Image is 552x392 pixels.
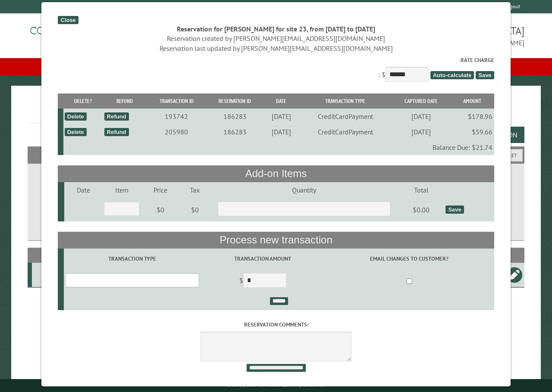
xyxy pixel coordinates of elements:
[104,128,129,136] div: Refund
[299,93,392,109] th: Transaction Type
[32,248,62,263] th: Site
[58,165,494,182] th: Add-on Items
[104,112,129,121] div: Refund
[141,198,180,222] td: $0
[227,383,325,388] small: © Campground Commander LLC. All rights reserved.
[398,182,444,198] td: Total
[299,109,392,124] td: CreditCardPayment
[392,109,450,124] td: [DATE]
[58,56,494,64] label: Rate Charge
[207,109,263,124] td: 186283
[63,93,103,109] th: Delete?
[103,93,147,109] th: Refund
[202,255,323,263] label: Transaction Amount
[28,100,524,123] h1: Reservations
[392,124,450,140] td: [DATE]
[65,112,87,121] div: Delete
[28,17,135,50] img: Campground Commander
[141,182,180,198] td: Price
[430,71,474,79] span: Auto-calculate
[147,124,207,140] td: 205980
[65,255,199,263] label: Transaction Type
[35,271,60,279] div: 23
[326,255,492,263] label: Email changes to customer?
[58,24,494,34] div: Reservation for [PERSON_NAME] for site 23, from [DATE] to [DATE]
[103,182,141,198] td: Item
[58,16,78,24] div: Close
[476,71,494,79] span: Save
[58,232,494,248] th: Process new transaction
[58,44,494,53] div: Reservation last updated by [PERSON_NAME][EMAIL_ADDRESS][DOMAIN_NAME]
[299,124,392,140] td: CreditCardPayment
[392,93,450,109] th: Captured Date
[58,56,494,84] div: : $
[445,205,464,214] div: Save
[207,93,263,109] th: Reservation ID
[28,146,524,163] h2: Filters
[64,182,102,198] td: Date
[207,124,263,140] td: 186283
[450,124,494,140] td: $59.66
[398,198,444,222] td: $0.00
[210,182,398,198] td: Quantity
[263,124,299,140] td: [DATE]
[147,93,207,109] th: Transaction ID
[450,109,494,124] td: $178.96
[147,109,207,124] td: 193742
[180,182,210,198] td: Tax
[58,320,494,329] label: Reservation comments:
[263,109,299,124] td: [DATE]
[263,93,299,109] th: Date
[65,128,87,136] div: Delete
[63,140,494,155] td: Balance Due: $21.74
[180,198,210,222] td: $0
[201,269,325,293] td: $
[58,34,494,43] div: Reservation created by [PERSON_NAME][EMAIL_ADDRESS][DOMAIN_NAME]
[450,93,494,109] th: Amount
